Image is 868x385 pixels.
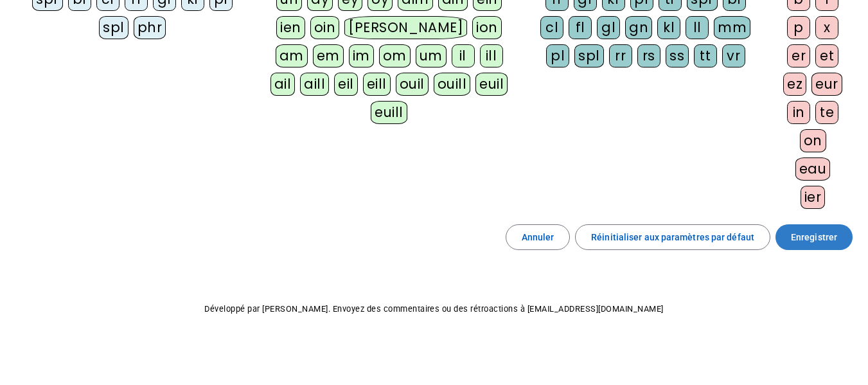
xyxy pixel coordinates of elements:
[276,16,305,39] div: ien
[300,73,329,96] div: aill
[313,44,344,67] div: em
[540,16,563,39] div: cl
[637,44,660,67] div: rs
[574,44,604,67] div: spl
[795,157,831,181] div: eau
[349,44,374,67] div: im
[344,16,467,39] div: [PERSON_NAME]
[334,73,358,96] div: eil
[506,224,571,250] button: Annuler
[546,44,569,67] div: pl
[657,16,680,39] div: kl
[722,44,745,67] div: vr
[787,101,810,124] div: in
[452,44,475,67] div: il
[811,73,842,96] div: eur
[815,101,838,124] div: te
[591,229,754,245] span: Réinitialiser aux paramètres par défaut
[625,16,652,39] div: gn
[310,16,340,39] div: oin
[815,16,838,39] div: x
[371,101,407,124] div: euill
[134,16,166,39] div: phr
[480,44,503,67] div: ill
[686,16,709,39] div: ll
[714,16,750,39] div: mm
[379,44,411,67] div: om
[434,73,470,96] div: ouill
[575,224,770,250] button: Réinitialiser aux paramètres par défaut
[609,44,632,67] div: rr
[694,44,717,67] div: tt
[815,44,838,67] div: et
[787,16,810,39] div: p
[276,44,308,67] div: am
[800,129,826,152] div: on
[270,73,296,96] div: ail
[791,229,837,245] span: Enregistrer
[363,73,391,96] div: eill
[597,16,620,39] div: gl
[569,16,592,39] div: fl
[666,44,689,67] div: ss
[801,186,826,209] div: ier
[472,16,502,39] div: ion
[522,229,554,245] span: Annuler
[475,73,508,96] div: euil
[787,44,810,67] div: er
[775,224,853,250] button: Enregistrer
[10,301,858,317] p: Développé par [PERSON_NAME]. Envoyez des commentaires ou des rétroactions à [EMAIL_ADDRESS][DOMAI...
[396,73,429,96] div: ouil
[416,44,447,67] div: um
[783,73,806,96] div: ez
[99,16,128,39] div: spl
